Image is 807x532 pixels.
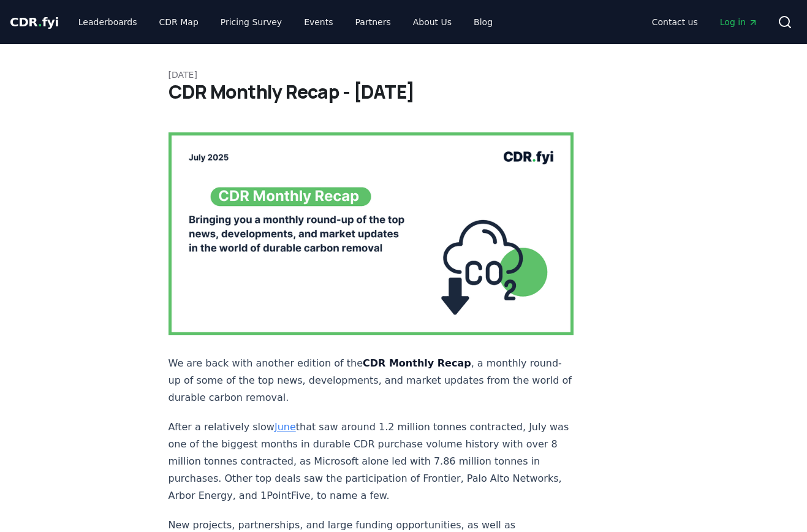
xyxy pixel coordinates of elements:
img: blog post image [169,132,574,335]
nav: Main [642,11,768,33]
span: . [38,15,42,29]
strong: CDR Monthly Recap [363,357,471,369]
span: Log in [720,16,758,28]
a: Leaderboards [69,11,147,33]
h1: CDR Monthly Recap - [DATE] [169,81,639,103]
p: [DATE] [169,69,639,81]
a: Contact us [642,11,708,33]
nav: Main [69,11,502,33]
a: June [275,421,296,433]
a: Partners [346,11,401,33]
a: Log in [710,11,768,33]
p: After a relatively slow that saw around 1.2 million tonnes contracted, July was one of the bigges... [169,419,574,504]
a: CDR Map [150,11,208,33]
a: Blog [464,11,502,33]
a: Events [294,11,343,33]
p: We are back with another edition of the , a monthly round-up of some of the top news, development... [169,355,574,406]
a: About Us [403,11,461,33]
a: CDR.fyi [10,13,59,31]
a: Pricing Survey [211,11,292,33]
span: CDR fyi [10,15,59,29]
